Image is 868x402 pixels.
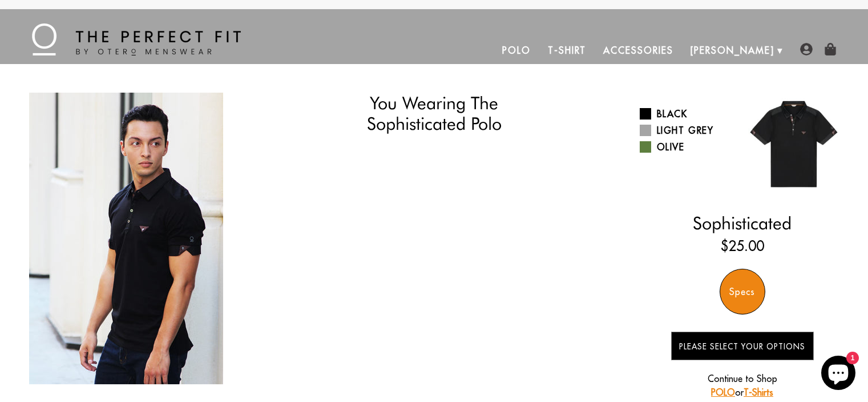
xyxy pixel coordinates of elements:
[744,387,773,398] a: T-Shirts
[539,37,595,64] a: T-Shirt
[800,43,813,55] img: user-account-icon.png
[721,236,764,256] ins: $25.00
[640,140,734,154] a: Olive
[595,37,681,64] a: Accessories
[640,213,845,233] h2: Sophisticated
[679,341,805,352] span: Please Select Your Options
[671,372,814,399] p: Continue to Shop or
[711,387,735,398] a: POLO
[824,43,837,55] img: shopping-bag-icon.png
[640,107,734,121] a: Black
[682,37,783,64] a: [PERSON_NAME]
[23,93,229,384] div: 1 / 4
[742,93,845,196] img: 019.jpg
[298,93,570,134] h1: You Wearing The Sophisticated Polo
[818,356,859,393] inbox-online-store-chat: Shopify online store chat
[640,124,734,137] a: Light Grey
[29,93,223,384] img: IMG_2215_copy_36f57b9c-8390-45a9-9ca2-faecd04841ef_340x.jpg
[671,332,814,360] button: Please Select Your Options
[32,23,241,55] img: The Perfect Fit - by Otero Menswear - Logo
[720,269,765,315] div: Specs
[494,37,539,64] a: Polo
